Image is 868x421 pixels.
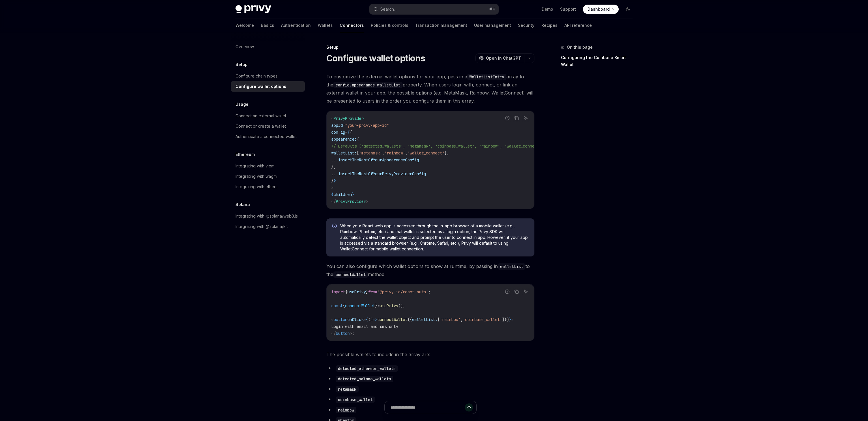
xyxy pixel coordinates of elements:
[474,18,511,32] a: User management
[331,324,398,329] span: Login with email and sms only
[542,6,553,12] a: Demo
[380,6,396,13] div: Search...
[364,317,366,322] span: =
[398,303,405,308] span: ();
[513,288,520,295] button: Copy the contents from the code block
[368,317,373,322] span: ()
[235,112,286,119] div: Connect an external wallet
[326,44,534,50] div: Setup
[359,150,382,156] span: 'metamask'
[489,7,495,12] span: ⌘ K
[336,199,366,204] span: PrivyProvider
[235,83,286,90] div: Configure wallet options
[504,114,511,122] button: Report incorrect code
[336,331,350,336] span: button
[465,403,473,411] button: Send message
[331,130,345,135] span: config
[331,157,338,163] span: ...
[350,331,352,336] span: >
[347,317,364,322] span: onClick
[437,317,440,322] span: [
[415,18,467,32] a: Transaction management
[564,18,592,32] a: API reference
[412,317,437,322] span: walletList:
[463,317,502,322] span: 'coinbase_wallet'
[382,150,384,156] span: ,
[326,53,425,63] h1: Configure wallet options
[235,201,250,208] h5: Solana
[502,317,509,322] span: ]})
[375,303,377,308] span: }
[428,289,431,294] span: ;
[373,317,377,322] span: =>
[235,73,278,80] div: Configure chain types
[326,73,534,105] span: To customize the external wallet options for your app, pass in a array to the property. When user...
[345,289,347,294] span: {
[235,173,278,180] div: Integrating with wagmi
[331,289,345,294] span: import
[583,5,619,14] a: Dashboard
[338,157,419,163] span: insertTheRestOfYourAppearanceConfig
[235,43,254,50] div: Overview
[336,397,375,403] code: coinbase_wallet
[331,144,544,149] span: // Defaults ['detected_wallets', 'metamask', 'coinbase_wallet', 'rainbow', 'wallet_connect']
[231,221,305,232] a: Integrating with @solana/kit
[231,161,305,171] a: Integrating with viem
[407,317,412,322] span: ({
[343,303,345,308] span: {
[331,164,336,169] span: },
[560,6,576,12] a: Support
[235,18,254,32] a: Welcome
[331,137,357,142] span: appearance:
[366,317,368,322] span: {
[522,114,530,122] button: Ask AI
[235,133,297,140] div: Authenticate a connected wallet
[281,18,311,32] a: Authentication
[357,150,359,156] span: [
[336,376,393,382] code: detected_solana_wallets
[231,211,305,221] a: Integrating with @solana/web3.js
[513,114,520,122] button: Copy the contents from the code block
[235,123,286,130] div: Connect or create a wallet
[231,131,305,142] a: Authenticate a connected wallet
[368,289,377,294] span: from
[377,317,407,322] span: connectWallet
[343,123,345,128] span: =
[384,150,405,156] span: 'rainbow'
[326,350,534,358] span: The possible wallets to include in the array are:
[318,18,333,32] a: Wallets
[326,262,534,278] span: You can also configure which wallet options to show at runtime, by passing in to the method:
[340,18,364,32] a: Connectors
[504,288,511,295] button: Report incorrect code
[518,18,534,32] a: Security
[235,61,248,68] h5: Setup
[235,101,248,108] h5: Usage
[366,289,368,294] span: }
[231,111,305,121] a: Connect an external wallet
[511,317,514,322] span: >
[350,130,352,135] span: {
[377,289,428,294] span: '@privy-io/react-auth'
[366,199,368,204] span: >
[345,130,347,135] span: =
[357,137,359,142] span: {
[440,317,461,322] span: 'rainbow'
[231,171,305,182] a: Integrating with wagmi
[334,192,352,197] span: children
[369,4,499,14] button: Search...⌘K
[377,303,380,308] span: =
[347,130,350,135] span: {
[623,5,633,14] button: Toggle dark mode
[231,121,305,131] a: Connect or create a wallet
[467,74,506,80] code: WalletListEntry
[567,44,593,51] span: On this page
[331,185,334,190] span: >
[331,150,357,156] span: walletList:
[231,182,305,192] a: Integrating with ethers
[475,53,525,63] button: Open in ChatGPT
[331,199,336,204] span: </
[235,213,298,220] div: Integrating with @solana/web3.js
[338,171,426,176] span: insertTheRestOfYourPrivyProviderConfig
[235,183,278,190] div: Integrating with ethers
[340,223,529,252] span: When your React web app is accessed through the in-app browser of a mobile wallet (e.g., Rainbow,...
